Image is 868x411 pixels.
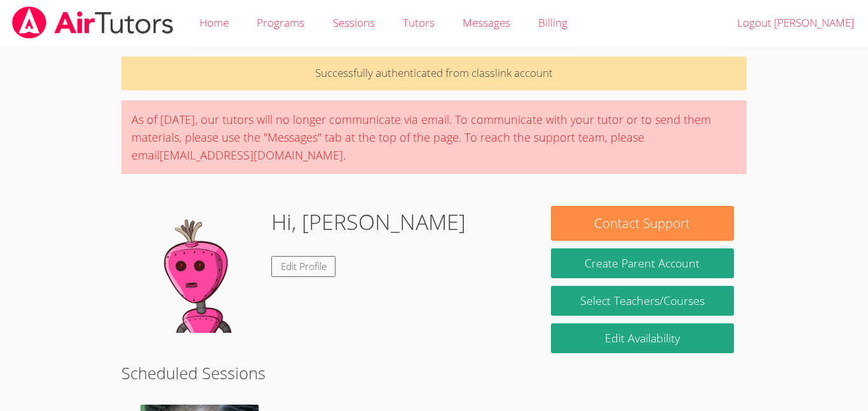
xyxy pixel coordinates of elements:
img: default.png [134,206,261,333]
a: Select Teachers/Courses [551,286,734,316]
p: Successfully authenticated from classlink account [121,57,747,90]
h2: Scheduled Sessions [121,361,747,385]
h1: Hi, [PERSON_NAME] [271,206,466,238]
button: Contact Support [551,206,734,241]
span: Messages [463,15,510,30]
a: Edit Availability [551,323,734,353]
a: Edit Profile [271,256,336,277]
button: Create Parent Account [551,248,734,278]
div: As of [DATE], our tutors will no longer communicate via email. To communicate with your tutor or ... [121,100,747,174]
img: airtutors_banner-c4298cdbf04f3fff15de1276eac7730deb9818008684d7c2e4769d2f7ddbe033.png [11,6,175,39]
